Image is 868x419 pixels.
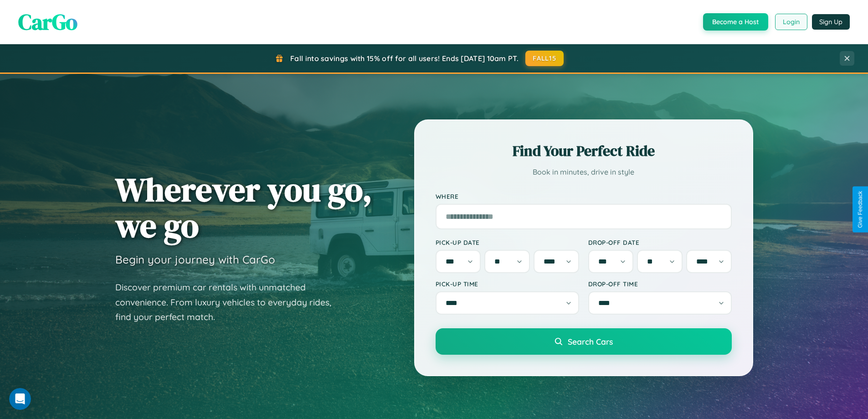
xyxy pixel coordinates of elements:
button: FALL15 [525,51,564,66]
span: Search Cars [568,336,613,347]
p: Discover premium car rentals with unmatched convenience. From luxury vehicles to everyday rides, ... [115,280,343,325]
h2: Find Your Perfect Ride [436,141,732,161]
label: Pick-up Date [436,238,579,246]
label: Where [436,192,732,200]
h3: Begin your journey with CarGo [115,253,275,266]
label: Pick-up Time [436,280,579,288]
button: Login [775,14,807,30]
span: Fall into savings with 15% off for all users! Ends [DATE] 10am PT. [290,54,519,63]
h1: Wherever you go, we go [115,171,372,243]
button: Sign Up [812,14,850,30]
label: Drop-off Date [588,238,732,246]
div: Give Feedback [857,191,863,228]
button: Search Cars [436,328,732,355]
iframe: Intercom live chat [9,388,31,410]
span: CarGo [18,7,77,37]
p: Book in minutes, drive in style [436,166,732,179]
button: Become a Host [703,13,768,31]
label: Drop-off Time [588,280,732,288]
